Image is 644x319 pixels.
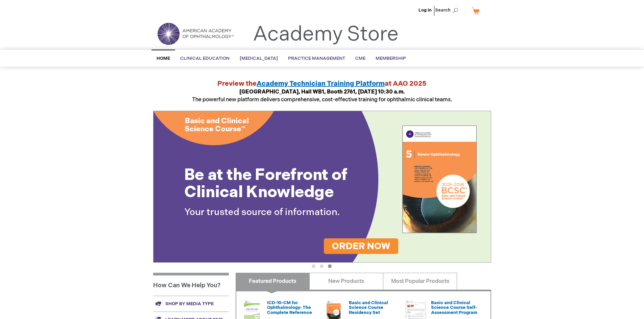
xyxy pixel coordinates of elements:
span: Practice Management [288,56,345,61]
span: The powerful new platform delivers comprehensive, cost-effective training for ophthalmic clinical... [192,89,452,103]
a: Most Popular Products [383,273,457,290]
a: Basic and Clinical Science Course Residency Set [349,300,388,315]
a: Featured Products [236,273,310,290]
strong: [GEOGRAPHIC_DATA], Hall WB1, Booth 2761, [DATE] 10:30 a.m. [239,89,405,95]
span: Home [157,56,170,61]
a: Academy Technician Training Platform [257,80,385,88]
button: 2 of 3 [320,264,324,268]
a: Basic and Clinical Science Course Self-Assessment Program [431,300,477,315]
button: 3 of 3 [328,264,332,268]
a: New Products [309,273,383,290]
button: 1 of 3 [312,264,315,268]
span: Clinical Education [180,56,230,61]
h1: How Can We Help You? [153,273,229,296]
a: Log In [419,7,432,13]
span: Search [435,3,461,17]
span: Membership [376,56,406,61]
a: ICD-10-CM for Ophthalmology: The Complete Reference [267,300,312,315]
a: Shop by media type [153,296,229,312]
a: Academy Store [253,22,399,47]
span: [MEDICAL_DATA] [240,56,278,61]
span: CME [355,56,365,61]
strong: Preview the at AAO 2025 [217,80,427,88]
